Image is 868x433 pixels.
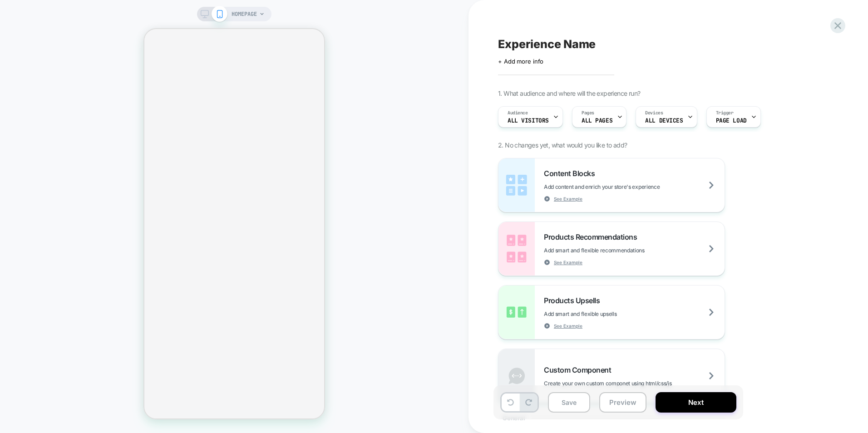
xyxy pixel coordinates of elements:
span: Add content and enrich your store's experience [544,183,705,190]
span: Products Upsells [544,296,604,305]
span: See Example [554,196,582,202]
button: Next [656,392,736,413]
span: HOMEPAGE [232,7,257,21]
button: Preview [599,392,646,413]
span: Custom Component [544,365,616,374]
span: Products Recommendations [544,232,641,241]
span: Pages [582,110,594,116]
span: ALL DEVICES [645,118,683,124]
span: 1. What audience and where will the experience run? [498,89,640,97]
span: Devices [645,110,663,116]
button: Save [548,392,590,413]
span: Trigger [716,110,734,116]
span: 2. No changes yet, what would you like to add? [498,141,627,149]
span: See Example [554,323,582,329]
span: + Add more info [498,58,543,65]
span: Add smart and flexible upsells [544,310,662,317]
span: Experience Name [498,37,596,51]
span: ALL PAGES [582,118,612,124]
span: Content Blocks [544,169,599,178]
span: Page Load [716,118,747,124]
span: Add smart and flexible recommendations [544,247,690,254]
span: All Visitors [508,118,549,124]
span: Audience [508,110,528,116]
span: See Example [554,259,582,266]
span: Create your own custom componet using html/css/js [544,380,717,387]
